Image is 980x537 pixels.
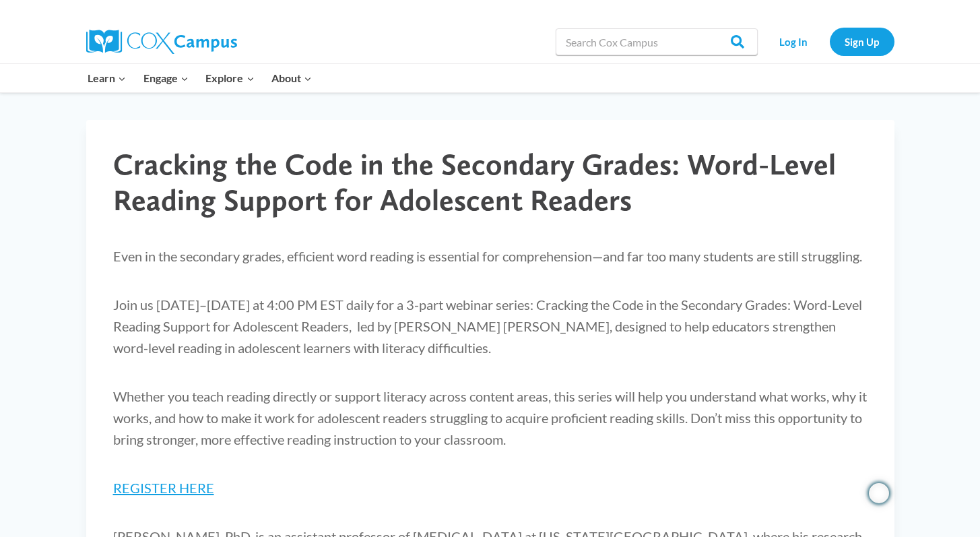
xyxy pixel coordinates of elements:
[113,480,214,496] a: REGISTER HERE
[764,28,823,55] a: Log In
[263,64,321,92] button: Child menu of About
[135,64,197,92] button: Child menu of Engage
[556,28,758,55] input: Search Cox Campus
[113,245,868,267] p: Even in the secondary grades, efficient word reading is essential for comprehension—and far too m...
[197,64,263,92] button: Child menu of Explore
[764,28,894,55] nav: Secondary Navigation
[830,28,894,55] a: Sign Up
[79,64,135,92] button: Child menu of Learn
[86,30,237,54] img: Cox Campus
[113,147,868,218] h1: Cracking the Code in the Secondary Grades: Word-Level Reading Support for Adolescent Readers
[113,385,868,450] p: Whether you teach reading directly or support literacy across content areas, this series will hel...
[113,294,868,358] p: Join us [DATE]–[DATE] at 4:00 PM EST daily for a 3-part webinar series: Cracking the Code in the ...
[79,64,321,92] nav: Primary Navigation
